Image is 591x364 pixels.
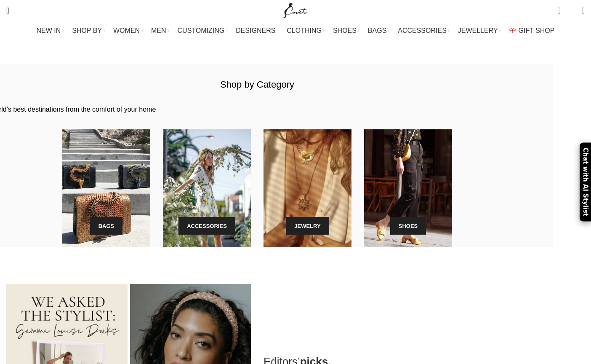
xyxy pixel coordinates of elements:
[333,22,359,39] a: SHOES
[2,2,13,19] a: Search
[72,22,105,39] a: SHOP BY
[509,28,516,33] img: GiftBag
[221,48,370,71] h1: Shop by Category
[151,27,166,35] span: MEN
[333,27,357,35] span: SHOES
[368,27,386,35] span: BAGS
[163,129,251,247] a: Banner link
[287,27,322,35] span: CLOTHING
[368,22,389,39] a: BAGS
[178,27,225,35] span: CUSTOMIZING
[458,22,501,39] a: JEWELLERY
[364,129,452,247] a: Banner link
[151,22,169,39] a: MEN
[567,2,575,19] div: My Wishlist
[398,27,447,35] span: ACCESSORIES
[509,22,555,39] a: GIFT SHOP
[72,27,102,35] span: SHOP BY
[287,22,325,39] a: CLOTHING
[282,6,310,13] a: Site logo
[398,22,450,39] a: ACCESSORIES
[569,8,575,15] span: 0
[553,2,564,19] a: 0
[558,4,564,11] span: 0
[236,22,278,39] a: DESIGNERS
[2,22,589,39] div: Main navigation
[236,27,275,35] span: DESIGNERS
[264,129,351,247] a: Banner link
[519,27,555,35] span: GIFT SHOP
[62,129,150,247] a: Banner link
[178,22,228,39] a: CUSTOMIZING
[113,27,140,35] span: WOMEN
[220,78,294,91] h1: Shop by Category
[37,22,64,39] a: NEW IN
[458,27,498,35] span: JEWELLERY
[37,27,61,35] span: NEW IN
[113,22,143,39] a: WOMEN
